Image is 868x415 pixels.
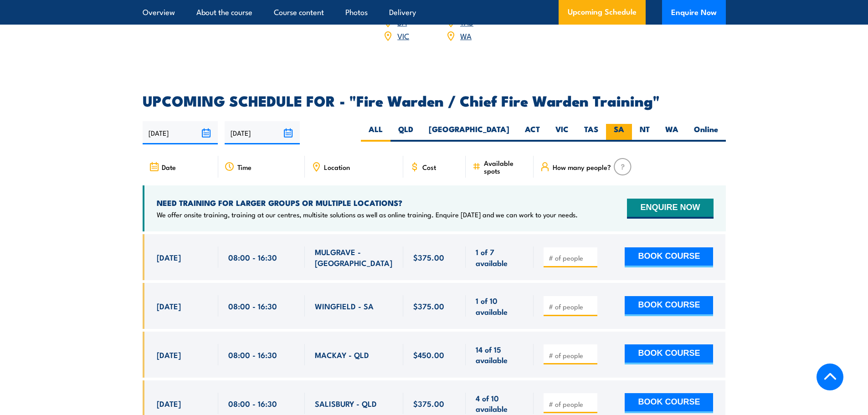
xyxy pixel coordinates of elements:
[606,124,632,142] label: SA
[548,124,576,142] label: VIC
[390,124,421,142] label: QLD
[549,253,594,262] input: # of people
[476,246,524,268] span: 1 of 7 available
[157,398,181,409] span: [DATE]
[422,163,436,171] span: Cost
[228,252,277,262] span: 08:00 - 16:30
[324,163,350,171] span: Location
[228,301,277,311] span: 08:00 - 16:30
[460,30,472,41] a: WA
[228,349,277,360] span: 08:00 - 16:30
[625,344,713,364] button: BOOK COURSE
[143,94,726,107] h2: UPCOMING SCHEDULE FOR - "Fire Warden / Chief Fire Warden Training"
[162,163,176,171] span: Date
[143,121,218,144] input: From date
[517,124,548,142] label: ACT
[315,301,374,311] span: WINGFIELD - SA
[686,124,726,142] label: Online
[413,398,444,409] span: $375.00
[625,247,713,267] button: BOOK COURSE
[157,198,578,208] h4: NEED TRAINING FOR LARGER GROUPS OR MULTIPLE LOCATIONS?
[549,302,594,311] input: # of people
[315,398,377,409] span: SALISBURY - QLD
[157,301,181,311] span: [DATE]
[157,252,181,262] span: [DATE]
[413,301,444,311] span: $375.00
[225,121,300,144] input: To date
[413,349,444,360] span: $450.00
[549,351,594,360] input: # of people
[157,210,578,219] p: We offer onsite training, training at our centres, multisite solutions as well as online training...
[625,393,713,413] button: BOOK COURSE
[361,124,390,142] label: ALL
[625,296,713,316] button: BOOK COURSE
[632,124,657,142] label: NT
[476,344,524,365] span: 14 of 15 available
[413,252,444,262] span: $375.00
[315,349,369,360] span: MACKAY - QLD
[476,295,524,317] span: 1 of 10 available
[421,124,517,142] label: [GEOGRAPHIC_DATA]
[549,400,594,409] input: # of people
[484,159,527,174] span: Available spots
[237,163,252,171] span: Time
[397,30,409,41] a: VIC
[315,246,393,268] span: MULGRAVE - [GEOGRAPHIC_DATA]
[157,349,181,360] span: [DATE]
[228,398,277,409] span: 08:00 - 16:30
[657,124,686,142] label: WA
[627,199,713,219] button: ENQUIRE NOW
[576,124,606,142] label: TAS
[476,393,524,414] span: 4 of 10 available
[553,163,611,171] span: How many people?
